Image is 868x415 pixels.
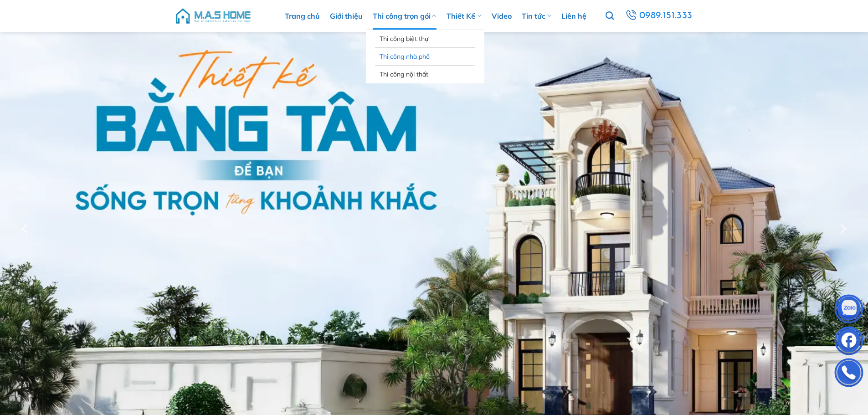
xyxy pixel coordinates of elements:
a: Tin tức [522,2,551,30]
a: Thi công nhà phố [380,48,471,65]
a: 0989.151.333 [624,8,693,24]
img: Phone [835,360,863,388]
a: Liên hệ [561,2,586,30]
a: Video [492,2,512,30]
a: Trang chủ [285,2,320,30]
a: Thi công trọn gói [373,2,437,30]
a: Thi công nội thất [380,66,471,83]
a: Thi công biệt thự [380,30,471,47]
a: Giới thiệu [330,2,363,30]
a: Thiết Kế [447,2,481,30]
button: Next [834,180,851,277]
img: M.A.S HOME – Tổng Thầu Thiết Kế Và Xây Nhà Trọn Gói [175,2,252,30]
img: Zalo [835,297,863,324]
button: Previous [17,180,34,277]
a: Tìm kiếm [606,6,614,26]
span: 0989.151.333 [639,8,693,24]
img: Facebook [835,328,863,356]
